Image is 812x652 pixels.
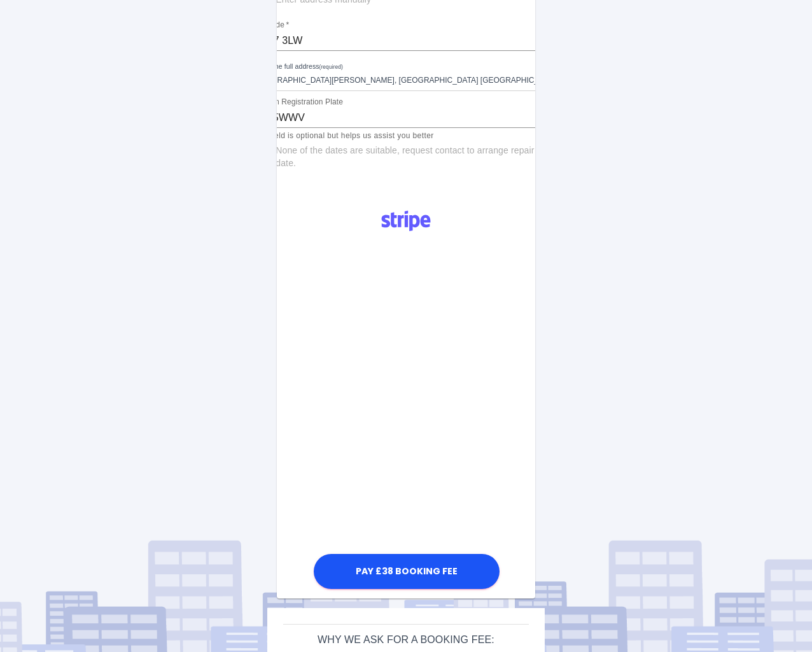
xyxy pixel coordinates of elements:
[374,206,438,236] img: Logo
[319,64,343,70] small: (required)
[252,96,343,107] label: Confirm Registration Plate
[252,67,559,90] div: [GEOGRAPHIC_DATA][PERSON_NAME], [GEOGRAPHIC_DATA] [GEOGRAPHIC_DATA]
[276,145,549,170] span: None of the dates are suitable, request contact to arrange repair date.
[277,631,535,649] h6: Why we ask for a booking fee:
[314,554,500,589] button: Pay £38 Booking Fee
[252,130,559,143] p: This field is optional but helps us assist you better
[252,62,343,72] label: Select the full address
[311,240,501,550] iframe: Secure payment input frame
